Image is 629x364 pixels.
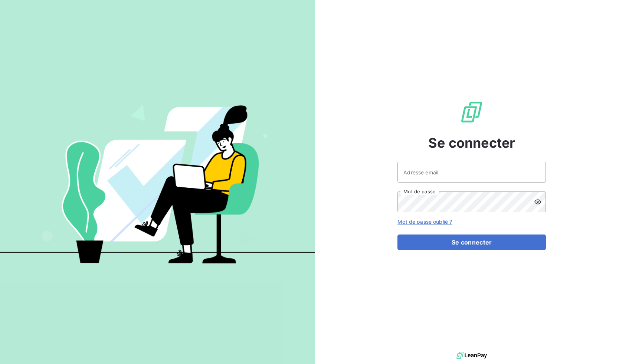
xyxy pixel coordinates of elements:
a: Mot de passe oublié ? [397,219,452,225]
button: Se connecter [397,235,546,250]
input: placeholder [397,162,546,183]
span: Se connecter [428,133,515,153]
img: logo [456,350,487,361]
img: Logo LeanPay [460,100,484,124]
